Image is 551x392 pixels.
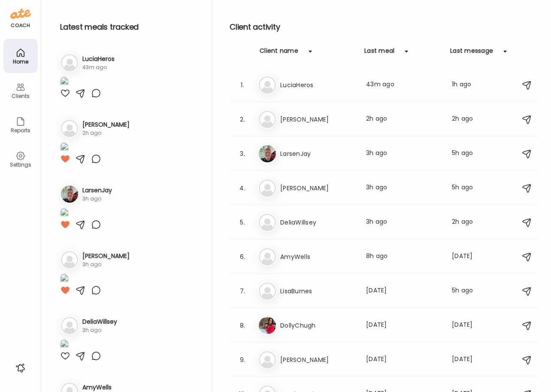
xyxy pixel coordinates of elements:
[82,326,117,334] div: 3h ago
[280,114,356,125] h3: [PERSON_NAME]
[237,355,248,365] div: 9.
[82,317,117,326] h3: DeliaWillsey
[366,286,442,296] div: [DATE]
[280,286,356,296] h3: LisaBurnes
[60,208,69,219] img: images%2FpQclOzuQ2uUyIuBETuyLXmhsmXz1%2FYrIKux2GsJD25h7xBeiX%2Fv4TZLCNnuh7nBg6z11dV_1080
[82,186,112,195] h3: LarsenJay
[259,76,276,94] img: bg-avatar-default.svg
[60,21,198,33] h2: Latest meals tracked
[366,320,442,331] div: [DATE]
[82,64,115,71] div: 43m ago
[452,183,485,193] div: 5h ago
[259,248,276,265] img: bg-avatar-default.svg
[259,111,276,128] img: bg-avatar-default.svg
[61,185,78,203] img: avatars%2FpQclOzuQ2uUyIuBETuyLXmhsmXz1
[237,149,248,159] div: 3.
[366,252,442,262] div: 8h ago
[237,252,248,262] div: 6.
[82,252,130,261] h3: [PERSON_NAME]
[452,149,485,159] div: 5h ago
[5,59,36,64] div: Home
[366,80,442,90] div: 43m ago
[237,286,248,296] div: 7.
[82,55,115,64] h3: LuciaHeros
[10,7,31,21] img: ate
[366,355,442,365] div: [DATE]
[237,114,248,125] div: 2.
[82,195,112,203] div: 3h ago
[452,286,485,296] div: 5h ago
[230,21,537,33] h2: Client activity
[259,283,276,300] img: bg-avatar-default.svg
[60,76,69,88] img: images%2F1qYfsqsWO6WAqm9xosSfiY0Hazg1%2FUfWwbZknkoArBP4p8azO%2F3CIWapRbOByfn1AMg7Ur_1080
[60,273,69,285] img: images%2F3EpIFRBJ9jV3DGfsxbnITPpyzT63%2FJjOD2lk7ePOGLJub1jdf%2FQbDudJcFWbiaBcSDM9f5_1080
[237,217,248,228] div: 5.
[237,320,248,331] div: 8.
[280,80,356,90] h3: LuciaHeros
[61,251,78,268] img: bg-avatar-default.svg
[452,80,485,90] div: 1h ago
[5,93,36,99] div: Clients
[61,54,78,71] img: bg-avatar-default.svg
[259,179,276,197] img: bg-avatar-default.svg
[5,162,36,167] div: Settings
[452,320,485,331] div: [DATE]
[259,214,276,231] img: bg-avatar-default.svg
[280,217,356,228] h3: DeliaWillsey
[366,114,442,125] div: 2h ago
[82,383,112,392] h3: AmyWells
[11,22,30,29] div: coach
[452,114,485,125] div: 2h ago
[259,145,276,162] img: avatars%2FpQclOzuQ2uUyIuBETuyLXmhsmXz1
[452,252,485,262] div: [DATE]
[60,339,69,351] img: images%2FGHdhXm9jJtNQdLs9r9pbhWu10OF2%2FINj4don5GnOTj9Mktulv%2FWijvReUKB6abQy3mjU6X_1080
[452,355,485,365] div: [DATE]
[366,183,442,193] div: 3h ago
[450,46,493,60] div: Last message
[82,129,130,137] div: 2h ago
[260,46,298,60] div: Client name
[366,149,442,159] div: 3h ago
[280,149,356,159] h3: LarsenJay
[237,80,248,90] div: 1.
[280,355,356,365] h3: [PERSON_NAME]
[61,317,78,334] img: bg-avatar-default.svg
[237,183,248,193] div: 4.
[82,261,130,268] div: 3h ago
[452,217,485,228] div: 2h ago
[366,217,442,228] div: 3h ago
[259,317,276,334] img: avatars%2FGYIBTSL7Z7MIVGVtWXnrcXKF6q82
[61,120,78,137] img: bg-avatar-default.svg
[280,183,356,193] h3: [PERSON_NAME]
[60,142,69,154] img: images%2FIrNJUawwUnOTYYdIvOBtlFt5cGu2%2F2nkMsYsMBxuSmr2JnbvJ%2FQZ5h00petYMSdiIgg16O_1080
[259,351,276,368] img: bg-avatar-default.svg
[82,120,130,129] h3: [PERSON_NAME]
[280,320,356,331] h3: DollyChugh
[5,128,36,133] div: Reports
[364,46,394,60] div: Last meal
[280,252,356,262] h3: AmyWells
